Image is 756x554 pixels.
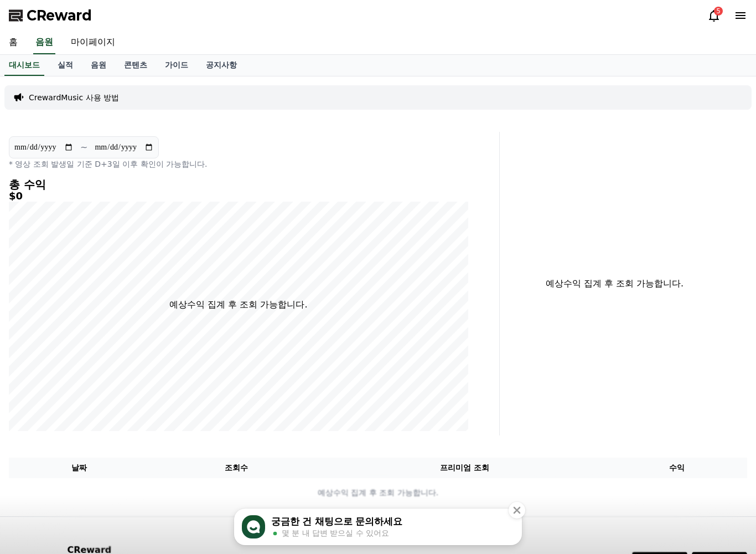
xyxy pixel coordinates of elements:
p: 예상수익 집계 후 조회 가능합니다. [509,277,721,290]
th: 수익 [607,458,747,478]
th: 프리미엄 조회 [323,458,607,478]
a: 공지사항 [197,55,246,76]
span: 대화 [371,540,385,550]
th: 날짜 [9,458,149,478]
a: CrewardMusic 사용 방법 [29,92,119,103]
p: 예상수익 집계 후 조회 가능합니다. [9,487,747,499]
a: 음원 [33,31,55,54]
a: 음원 [82,55,115,76]
a: 마이페이지 [62,31,124,54]
h4: 총 수익 [9,178,468,191]
a: 대시보드 [4,55,44,76]
a: 설정 [503,523,753,551]
p: * 영상 조회 발생일 기준 D+3일 이후 확인이 가능합니다. [9,158,468,170]
h5: $0 [9,191,468,202]
a: 5 [707,9,721,22]
a: 홈 [3,523,253,551]
a: 대화 [253,523,503,551]
p: ~ [80,141,87,154]
div: 5 [714,7,723,16]
a: 콘텐츠 [115,55,156,76]
a: CReward [9,7,92,24]
p: 예상수익 집계 후 조회 가능합니다. [169,298,307,311]
span: 설정 [620,540,635,549]
th: 조회수 [149,458,323,478]
span: 홈 [125,540,132,549]
a: 실적 [49,55,82,76]
a: 가이드 [156,55,197,76]
span: CReward [27,7,92,24]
